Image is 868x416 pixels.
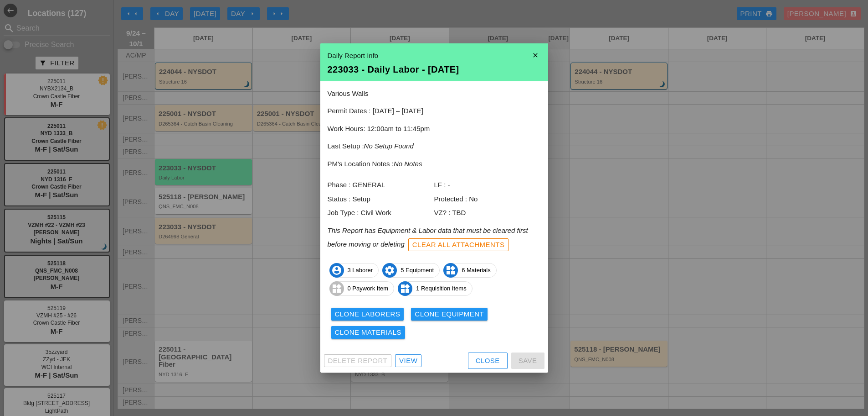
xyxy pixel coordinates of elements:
[411,308,488,321] button: Clone Equipment
[444,263,496,278] span: 6 Materials
[328,208,434,218] div: Job Type : Civil Work
[335,327,402,338] div: Clone Materials
[476,356,500,366] div: Close
[328,226,528,248] i: This Report has Equipment & Labor data that must be cleared first before moving or deleting
[434,180,541,190] div: LF : -
[328,180,434,190] div: Phase : GENERAL
[468,353,508,369] button: Close
[412,240,505,250] div: Clear All Attachments
[364,142,414,150] i: No Setup Found
[408,238,509,251] button: Clear All Attachments
[434,208,541,218] div: VZ? : TBD
[395,354,421,367] a: View
[394,160,422,168] i: No Notes
[398,281,472,296] span: 1 Requisition Items
[383,263,439,278] span: 5 Equipment
[328,124,541,134] p: Work Hours: 12:00am to 11:45pm
[330,263,379,278] span: 3 Laborer
[328,89,541,99] p: Various Walls
[329,263,344,278] i: account_circle
[399,356,417,366] div: View
[328,51,541,61] div: Daily Report Info
[526,46,544,64] i: close
[328,141,541,152] p: Last Setup :
[335,309,401,320] div: Clone Laborers
[331,326,406,339] button: Clone Materials
[434,194,541,205] div: Protected : No
[331,308,404,321] button: Clone Laborers
[398,281,412,296] i: widgets
[328,194,434,205] div: Status : Setup
[330,281,394,296] span: 0 Paywork Item
[382,263,397,278] i: settings
[328,106,541,116] p: Permit Dates : [DATE] – [DATE]
[328,159,541,169] p: PM's Location Notes :
[328,65,541,74] div: 223033 - Daily Labor - [DATE]
[443,263,458,278] i: widgets
[329,281,344,296] i: widgets
[415,309,484,320] div: Clone Equipment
